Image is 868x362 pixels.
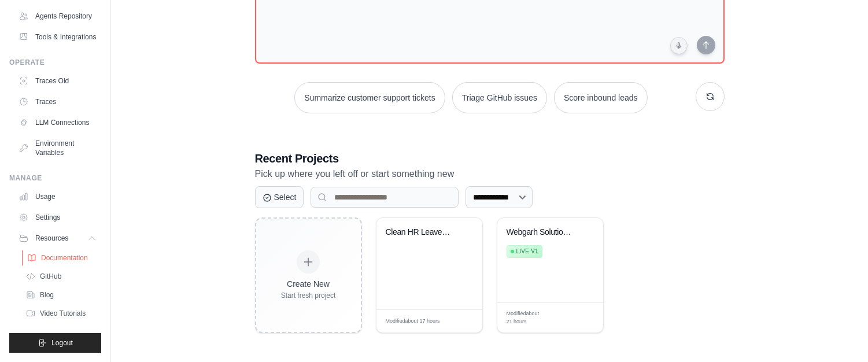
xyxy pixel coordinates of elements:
[542,313,571,322] div: Manage deployment
[40,309,86,318] span: Video Tutorials
[14,229,101,248] button: Resources
[14,208,101,227] a: Settings
[386,317,440,326] span: Modified about 17 hours
[386,227,456,238] div: Clean HR Leave Policy ChromaDB Chatbot
[810,306,868,362] iframe: Chat Widget
[281,291,336,300] div: Start fresh project
[22,250,102,266] a: Documentation
[255,167,725,182] p: Pick up where you left off or start something new
[35,234,68,243] span: Resources
[542,313,563,322] span: Manage
[507,310,542,326] span: Modified about 21 hours
[14,134,101,162] a: Environment Variables
[9,58,101,67] div: Operate
[255,186,304,208] button: Select
[21,287,101,303] a: Blog
[281,278,336,290] div: Create New
[696,82,725,111] button: Get new suggestions
[14,187,101,206] a: Usage
[14,113,101,132] a: LLM Connections
[554,82,648,113] button: Score inbound leads
[40,272,61,281] span: GitHub
[294,82,445,113] button: Summarize customer support tickets
[516,247,538,256] span: Live v1
[9,333,101,353] button: Logout
[14,28,101,46] a: Tools & Integrations
[575,313,585,322] span: Edit
[9,173,101,183] div: Manage
[255,150,725,167] h3: Recent Projects
[14,7,101,25] a: Agents Repository
[507,227,577,238] div: Webgarh Solutions Leave Policy Chatbot
[21,268,101,285] a: GitHub
[452,82,547,113] button: Triage GitHub issues
[14,72,101,90] a: Traces Old
[51,338,73,348] span: Logout
[40,290,54,300] span: Blog
[41,253,88,263] span: Documentation
[21,305,101,322] a: Video Tutorials
[14,93,101,111] a: Traces
[455,317,464,326] span: Edit
[670,37,688,54] button: Click to speak your automation idea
